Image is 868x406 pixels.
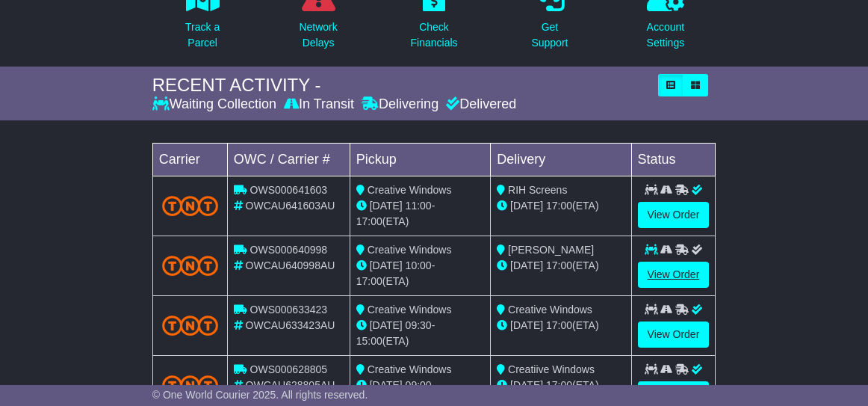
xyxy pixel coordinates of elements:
[631,143,716,176] td: Status
[162,196,218,216] img: TNT_Domestic.png
[546,379,572,391] span: 17:00
[508,184,567,196] span: RIH Screens
[368,244,452,256] span: Creative Windows
[152,96,280,113] div: Waiting Collection
[497,198,624,214] div: (ETA)
[280,96,358,113] div: In Transit
[638,202,710,228] a: View Order
[185,19,220,51] p: Track a Parcel
[370,259,403,271] span: [DATE]
[250,304,328,316] span: OWS000633423
[246,200,335,212] span: OWCAU641603AU
[497,378,624,393] div: (ETA)
[406,200,432,212] span: 11:00
[508,244,594,256] span: [PERSON_NAME]
[546,319,572,331] span: 17:00
[350,143,490,176] td: Pickup
[162,256,218,276] img: TNT_Domestic.png
[356,215,382,227] span: 17:00
[411,19,458,51] p: Check Financials
[370,200,403,212] span: [DATE]
[356,275,382,287] span: 17:00
[250,184,328,196] span: OWS000641603
[638,322,710,348] a: View Order
[497,318,624,333] div: (ETA)
[227,143,350,176] td: OWC / Carrier #
[162,375,218,396] img: TNT_Domestic.png
[406,319,432,331] span: 09:30
[356,198,484,230] div: - (ETA)
[368,363,452,375] span: Creative Windows
[358,96,442,113] div: Delivering
[638,262,710,288] a: View Order
[356,258,484,289] div: - (ETA)
[406,379,432,391] span: 09:00
[510,319,543,331] span: [DATE]
[491,143,631,176] td: Delivery
[647,19,685,51] p: Account Settings
[510,259,543,271] span: [DATE]
[546,259,572,271] span: 17:00
[152,143,227,176] td: Carrier
[250,244,328,256] span: OWS000640998
[508,304,592,316] span: Creative Windows
[406,259,432,271] span: 10:00
[246,259,335,271] span: OWCAU640998AU
[531,19,568,51] p: Get Support
[510,200,543,212] span: [DATE]
[152,389,368,401] span: © One World Courier 2025. All rights reserved.
[162,316,218,336] img: TNT_Domestic.png
[356,318,484,349] div: - (ETA)
[370,379,403,391] span: [DATE]
[368,184,452,196] span: Creative Windows
[370,319,403,331] span: [DATE]
[508,363,595,375] span: Creatiive Windows
[510,379,543,391] span: [DATE]
[546,200,572,212] span: 17:00
[497,258,624,274] div: (ETA)
[246,319,335,331] span: OWCAU633423AU
[246,379,335,391] span: OWCAU628805AU
[152,75,651,96] div: RECENT ACTIVITY -
[299,19,337,51] p: Network Delays
[356,335,382,347] span: 15:00
[368,304,452,316] span: Creative Windows
[250,363,328,375] span: OWS000628805
[442,96,516,113] div: Delivered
